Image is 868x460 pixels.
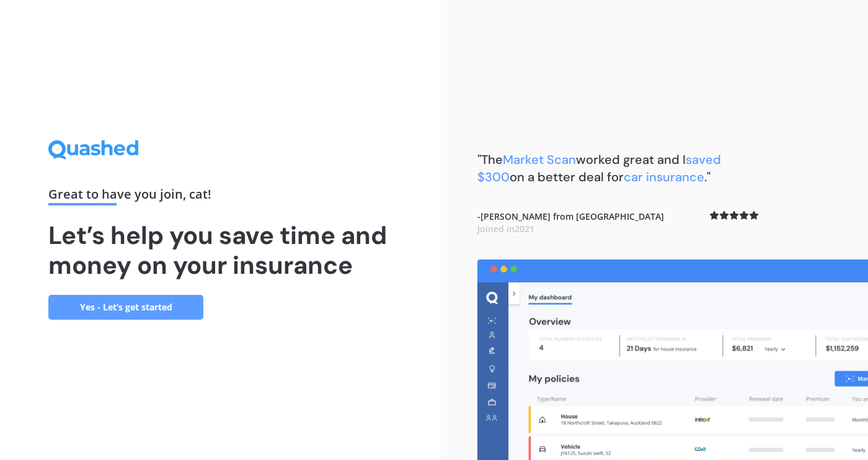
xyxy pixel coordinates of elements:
span: Joined in 2021 [477,223,534,235]
div: Great to have you join , cat ! [48,188,392,205]
span: Market Scan [503,151,576,168]
b: - [PERSON_NAME] from [GEOGRAPHIC_DATA] [477,210,664,235]
span: car insurance [624,169,704,185]
a: Yes - Let’s get started [48,295,203,320]
span: saved $300 [477,151,721,185]
img: dashboard.webp [477,259,868,460]
b: "The worked great and I on a better deal for ." [477,151,721,185]
h1: Let’s help you save time and money on your insurance [48,220,392,280]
